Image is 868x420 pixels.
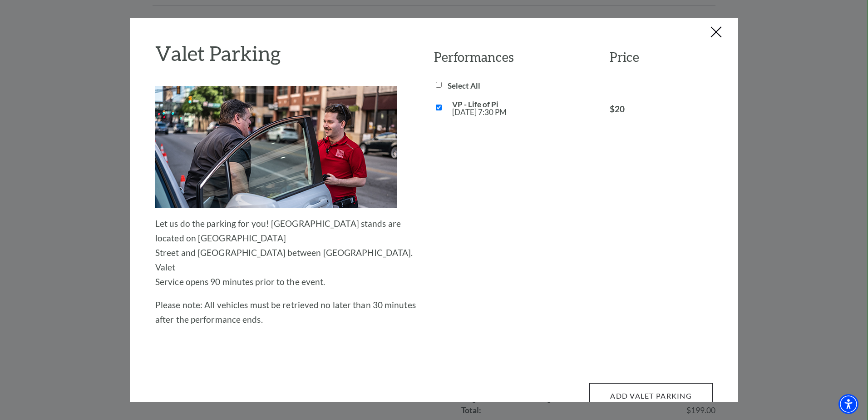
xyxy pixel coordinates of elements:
div: Accessibility Menu [838,394,858,414]
h2: Valet Parking [155,41,398,73]
p: Please note: All vehicles must be retrieved no later than 30 minutes after the performance ends. [155,298,419,327]
label: Select All [448,82,480,90]
img: Let us do the parking for you! Valet stands are located on Calhoun [155,86,397,208]
div: $20 [610,105,713,113]
button: Close this dialog window [709,25,724,40]
input: VP - Life of Pi Fri, Sep 26 7:30 PM [436,105,442,110]
label: VP - Life of Pi [452,100,605,116]
span: [DATE] 7:30 PM [452,108,605,116]
h3: Price [610,48,713,66]
input: Select All [436,82,442,88]
button: Add Valet Parking [589,383,713,409]
p: Let us do the parking for you! [GEOGRAPHIC_DATA] stands are located on [GEOGRAPHIC_DATA] Street a... [155,216,419,289]
h3: Performances [434,48,592,66]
